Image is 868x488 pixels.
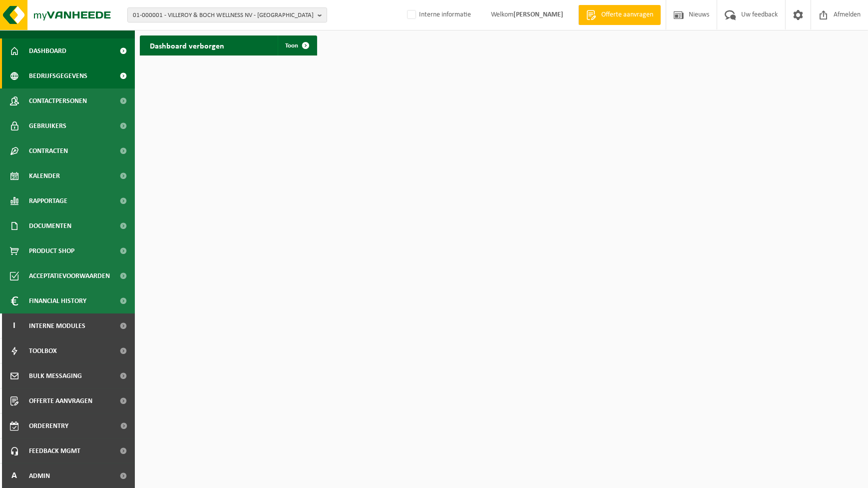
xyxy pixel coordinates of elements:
span: Rapportage [29,188,67,213]
span: Kalender [29,163,60,188]
span: Contactpersonen [29,88,87,113]
span: Dashboard [29,38,66,63]
span: Bedrijfsgegevens [29,63,87,88]
span: Orderentry Goedkeuring [29,413,113,438]
span: Product Shop [29,238,74,263]
span: Gebruikers [29,113,66,138]
span: Financial History [29,288,86,313]
span: Contracten [29,138,68,163]
label: Interne informatie [405,7,471,22]
strong: [PERSON_NAME] [513,11,563,18]
a: Offerte aanvragen [578,5,661,25]
span: Toon [286,42,299,49]
h2: Dashboard verborgen [140,35,234,55]
span: Toolbox [29,338,57,363]
span: Acceptatievoorwaarden [29,263,110,288]
a: Toon [278,35,316,55]
span: Documenten [29,213,71,238]
span: Interne modules [29,313,85,338]
span: Offerte aanvragen [599,10,656,20]
span: I [10,313,19,338]
span: Bulk Messaging [29,363,82,388]
button: 01-000001 - VILLEROY & BOCH WELLNESS NV - [GEOGRAPHIC_DATA] [127,7,327,22]
span: Offerte aanvragen [29,388,92,413]
span: 01-000001 - VILLEROY & BOCH WELLNESS NV - [GEOGRAPHIC_DATA] [133,8,314,23]
span: Feedback MGMT [29,438,80,463]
